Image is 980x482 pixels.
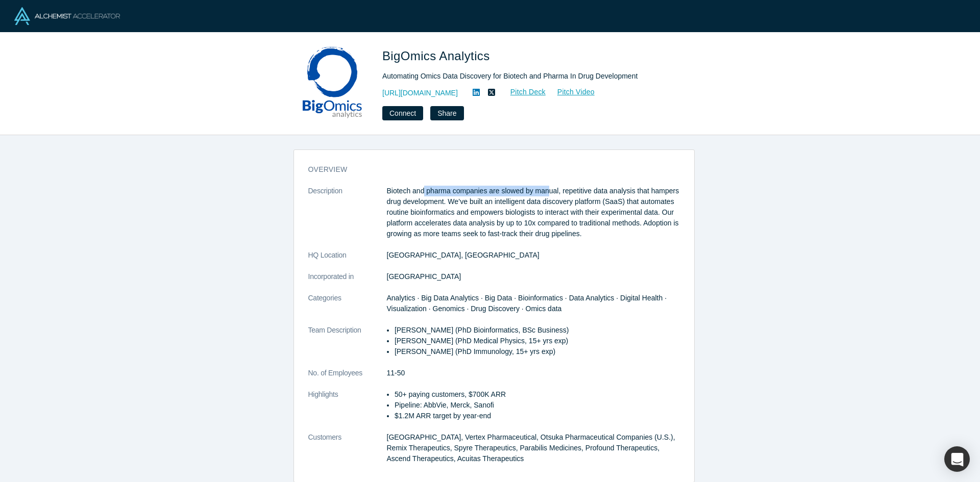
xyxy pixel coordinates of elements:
[308,432,387,475] dt: Customers
[546,86,595,98] a: Pitch Video
[297,47,368,118] img: BigOmics Analytics's Logo
[395,346,680,357] p: [PERSON_NAME] (PhD Immunology, 15+ yrs exp)
[499,86,546,98] a: Pitch Deck
[395,336,680,346] p: [PERSON_NAME] (PhD Medical Physics, 15+ yrs exp)
[308,186,387,250] dt: Description
[387,294,667,313] span: Analytics · Big Data Analytics · Big Data · Bioinformatics · Data Analytics · Digital Health · Vi...
[308,325,387,368] dt: Team Description
[308,389,387,432] dt: Highlights
[395,325,680,336] p: [PERSON_NAME] (PhD Bioinformatics, BSc Business)
[387,368,680,378] dd: 11-50
[395,411,680,421] p: $1.2M ARR target by year-end
[387,250,680,261] dd: [GEOGRAPHIC_DATA], [GEOGRAPHIC_DATA]
[308,368,387,389] dt: No. of Employees
[382,71,668,82] div: Automating Omics Data Discovery for Biotech and Pharma In Drug Development
[308,271,387,293] dt: Incorporated in
[382,49,494,63] span: BigOmics Analytics
[308,164,666,175] h3: overview
[395,400,680,411] p: Pipeline: AbbVie, Merck, Sanofi
[382,88,458,98] a: [URL][DOMAIN_NAME]
[382,106,423,120] button: Connect
[14,7,120,25] img: Alchemist Logo
[395,389,680,400] p: 50+ paying customers, $700K ARR
[308,250,387,271] dt: HQ Location
[430,106,463,120] button: Share
[308,293,387,325] dt: Categories
[387,432,680,464] dd: [GEOGRAPHIC_DATA], Vertex Pharmaceutical, Otsuka Pharmaceutical Companies (U.S.), Remix Therapeut...
[387,186,680,239] p: Biotech and pharma companies are slowed by manual, repetitive data analysis that hampers drug dev...
[387,271,680,282] dd: [GEOGRAPHIC_DATA]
